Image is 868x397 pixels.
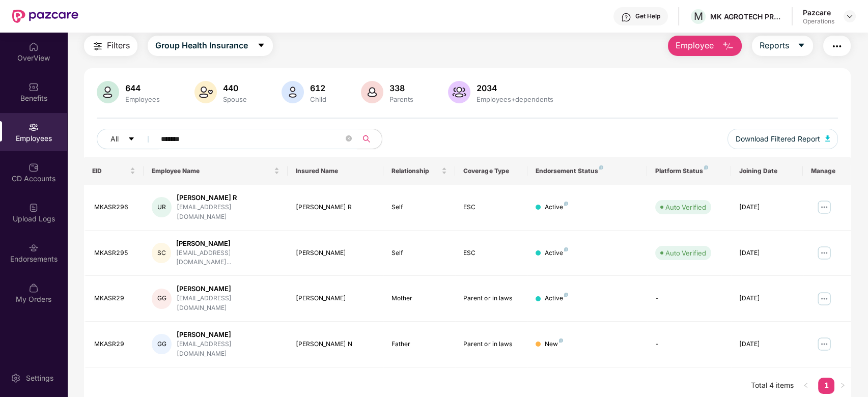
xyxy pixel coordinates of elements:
[834,378,851,394] li: Next Page
[257,41,265,50] span: caret-down
[144,157,287,185] th: Employee Name
[545,203,568,212] div: Active
[176,248,279,268] div: [EMAIL_ADDRESS][DOMAIN_NAME]...
[152,197,172,217] div: UR
[346,134,352,144] span: close-circle
[739,203,795,212] div: [DATE]
[97,129,159,149] button: Allcaret-down
[647,322,731,367] td: -
[839,382,846,388] span: right
[816,199,832,215] img: manageButton
[391,167,439,175] span: Relationship
[816,291,832,307] img: manageButton
[710,12,781,21] div: MK AGROTECH PRIVATE LIMITED
[152,289,172,309] div: GG
[296,248,375,258] div: [PERSON_NAME]
[665,202,706,212] div: Auto Verified
[29,203,39,213] img: svg+xml;base64,PHN2ZyBpZD0iVXBsb2FkX0xvZ3MiIGRhdGEtbmFtZT0iVXBsb2FkIExvZ3MiIHhtbG5zPSJodHRwOi8vd3...
[296,339,375,349] div: [PERSON_NAME] N
[798,378,814,394] button: left
[463,294,519,303] div: Parent or in laws
[647,276,731,322] td: -
[84,157,144,185] th: EID
[361,81,383,103] img: svg+xml;base64,PHN2ZyB4bWxucz0iaHR0cDovL3d3dy53My5vcmcvMjAwMC9zdmciIHhtbG5zOnhsaW5rPSJodHRwOi8vd3...
[599,165,603,169] img: svg+xml;base64,PHN2ZyB4bWxucz0iaHR0cDovL3d3dy53My5vcmcvMjAwMC9zdmciIHdpZHRoPSI4IiBoZWlnaHQ9IjgiIH...
[455,157,527,185] th: Coverage Type
[221,83,249,93] div: 440
[564,247,568,251] img: svg+xml;base64,PHN2ZyB4bWxucz0iaHR0cDovL3d3dy53My5vcmcvMjAwMC9zdmciIHdpZHRoPSI4IiBoZWlnaHQ9IjgiIH...
[803,8,834,17] div: Pazcare
[152,167,271,175] span: Employee Name
[128,135,135,144] span: caret-down
[752,36,813,56] button: Reportscaret-down
[177,284,279,294] div: [PERSON_NAME]
[797,41,805,50] span: caret-down
[536,167,639,175] div: Endorsement Status
[722,40,734,52] img: svg+xml;base64,PHN2ZyB4bWxucz0iaHR0cDovL3d3dy53My5vcmcvMjAwMC9zdmciIHhtbG5zOnhsaW5rPSJodHRwOi8vd3...
[282,81,304,103] img: svg+xml;base64,PHN2ZyB4bWxucz0iaHR0cDovL3d3dy53My5vcmcvMjAwMC9zdmciIHhtbG5zOnhsaW5rPSJodHRwOi8vd3...
[463,248,519,258] div: ESC
[308,95,328,103] div: Child
[346,135,352,141] span: close-circle
[694,10,703,22] span: M
[12,10,78,23] img: New Pazcare Logo
[177,193,279,203] div: [PERSON_NAME] R
[29,162,39,173] img: svg+xml;base64,PHN2ZyBpZD0iQ0RfQWNjb3VudHMiIGRhdGEtbmFtZT0iQ0QgQWNjb3VudHMiIHhtbG5zPSJodHRwOi8vd3...
[29,122,39,132] img: svg+xml;base64,PHN2ZyBpZD0iRW1wbG95ZWVzIiB4bWxucz0iaHR0cDovL3d3dy53My5vcmcvMjAwMC9zdmciIHdpZHRoPS...
[798,378,814,394] li: Previous Page
[94,203,136,212] div: MKASR296
[635,12,660,20] div: Get Help
[463,203,519,212] div: ESC
[357,135,377,143] span: search
[736,133,820,145] span: Download Filtered Report
[92,167,128,175] span: EID
[545,294,568,303] div: Active
[704,165,708,169] img: svg+xml;base64,PHN2ZyB4bWxucz0iaHR0cDovL3d3dy53My5vcmcvMjAwMC9zdmciIHdpZHRoPSI4IiBoZWlnaHQ9IjgiIH...
[676,39,714,52] span: Employee
[123,95,162,103] div: Employees
[155,39,248,52] span: Group Health Insurance
[739,339,795,349] div: [DATE]
[29,243,39,253] img: svg+xml;base64,PHN2ZyBpZD0iRW5kb3JzZW1lbnRzIiB4bWxucz0iaHR0cDovL3d3dy53My5vcmcvMjAwMC9zdmciIHdpZH...
[177,339,279,359] div: [EMAIL_ADDRESS][DOMAIN_NAME]
[846,12,854,20] img: svg+xml;base64,PHN2ZyBpZD0iRHJvcGRvd24tMzJ4MzIiIHhtbG5zPSJodHRwOi8vd3d3LnczLm9yZy8yMDAwL3N2ZyIgd2...
[463,339,519,349] div: Parent or in laws
[221,95,249,103] div: Spouse
[383,157,455,185] th: Relationship
[816,245,832,261] img: manageButton
[727,129,838,149] button: Download Filtered Report
[176,239,279,248] div: [PERSON_NAME]
[564,293,568,297] img: svg+xml;base64,PHN2ZyB4bWxucz0iaHR0cDovL3d3dy53My5vcmcvMjAwMC9zdmciIHdpZHRoPSI4IiBoZWlnaHQ9IjgiIH...
[308,83,328,93] div: 612
[110,133,119,145] span: All
[739,248,795,258] div: [DATE]
[357,129,382,149] button: search
[296,203,375,212] div: [PERSON_NAME] R
[107,39,130,52] span: Filters
[29,82,39,92] img: svg+xml;base64,PHN2ZyBpZD0iQmVuZWZpdHMiIHhtbG5zPSJodHRwOi8vd3d3LnczLm9yZy8yMDAwL3N2ZyIgd2lkdGg9Ij...
[296,294,375,303] div: [PERSON_NAME]
[391,203,447,212] div: Self
[84,36,137,56] button: Filters
[194,81,217,103] img: svg+xml;base64,PHN2ZyB4bWxucz0iaHR0cDovL3d3dy53My5vcmcvMjAwMC9zdmciIHhtbG5zOnhsaW5rPSJodHRwOi8vd3...
[391,248,447,258] div: Self
[545,248,568,258] div: Active
[29,42,39,52] img: svg+xml;base64,PHN2ZyBpZD0iSG9tZSIgeG1sbnM9Imh0dHA6Ly93d3cudzMub3JnLzIwMDAvc3ZnIiB3aWR0aD0iMjAiIG...
[803,382,809,388] span: left
[391,339,447,349] div: Father
[751,378,794,394] li: Total 4 items
[387,83,415,93] div: 338
[29,283,39,293] img: svg+xml;base64,PHN2ZyBpZD0iTXlfT3JkZXJzIiBkYXRhLW5hbWU9Ik15IE9yZGVycyIgeG1sbnM9Imh0dHA6Ly93d3cudz...
[803,157,851,185] th: Manage
[816,336,832,352] img: manageButton
[474,83,555,93] div: 2034
[665,248,706,258] div: Auto Verified
[834,378,851,394] button: right
[803,17,834,25] div: Operations
[391,294,447,303] div: Mother
[123,83,162,93] div: 644
[739,294,795,303] div: [DATE]
[11,373,21,383] img: svg+xml;base64,PHN2ZyBpZD0iU2V0dGluZy0yMHgyMCIgeG1sbnM9Imh0dHA6Ly93d3cudzMub3JnLzIwMDAvc3ZnIiB3aW...
[655,167,723,175] div: Platform Status
[825,135,830,141] img: svg+xml;base64,PHN2ZyB4bWxucz0iaHR0cDovL3d3dy53My5vcmcvMjAwMC9zdmciIHhtbG5zOnhsaW5rPSJodHRwOi8vd3...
